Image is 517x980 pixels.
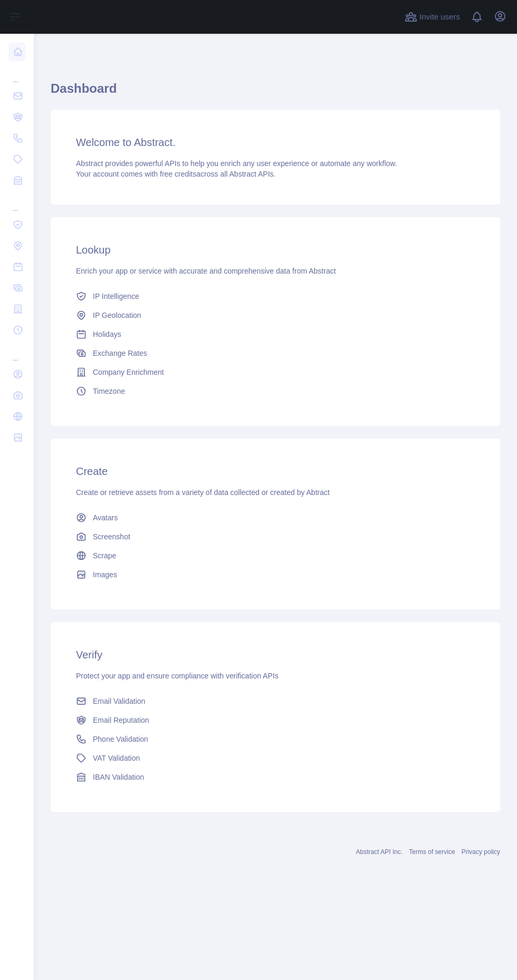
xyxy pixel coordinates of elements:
span: Create or retrieve assets from a variety of data collected or created by Abtract [76,488,330,497]
span: Scrape [93,550,116,561]
span: Timezone [93,386,125,396]
h3: Lookup [76,242,475,257]
span: Email Reputation [93,715,149,725]
span: Images [93,569,117,580]
a: Holidays [72,325,479,344]
span: Enrich your app or service with accurate and comprehensive data from Abstract [76,267,336,275]
div: ... [8,342,25,363]
span: Your account comes with across all Abstract APIs. [76,170,275,178]
a: Email Validation [72,692,479,711]
a: Phone Validation [72,730,479,749]
h3: Verify [76,647,475,662]
a: IP Intelligence [72,287,479,306]
h3: Welcome to Abstract. [76,135,475,150]
span: Company Enrichment [93,367,164,377]
div: ... [8,192,25,213]
span: Protect your app and ensure compliance with verification APIs [76,672,279,680]
span: Exchange Rates [93,348,147,358]
a: Terms of service [409,848,455,856]
span: IP Geolocation [93,310,141,321]
div: ... [8,63,25,84]
button: Invite users [403,8,462,25]
span: IBAN Validation [93,772,144,782]
h1: Dashboard [51,80,500,105]
span: Invite users [419,11,460,23]
a: Timezone [72,382,479,401]
a: Scrape [72,546,479,565]
a: Email Reputation [72,711,479,730]
a: IP Geolocation [72,306,479,325]
a: Exchange Rates [72,344,479,363]
span: Screenshot [93,531,130,542]
a: Company Enrichment [72,363,479,382]
a: Images [72,565,479,584]
span: Phone Validation [93,734,148,744]
span: VAT Validation [93,753,140,763]
a: Abstract API Inc. [356,848,403,856]
a: Avatars [72,508,479,527]
span: Abstract provides powerful APIs to help you enrich any user experience or automate any workflow. [76,159,397,168]
span: Email Validation [93,696,145,706]
span: Holidays [93,329,121,339]
span: free credits [160,170,196,178]
span: IP Intelligence [93,291,139,302]
h3: Create [76,464,475,479]
a: Privacy policy [462,848,500,856]
span: Avatars [93,512,118,523]
a: Screenshot [72,527,479,546]
a: IBAN Validation [72,768,479,787]
a: VAT Validation [72,749,479,768]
